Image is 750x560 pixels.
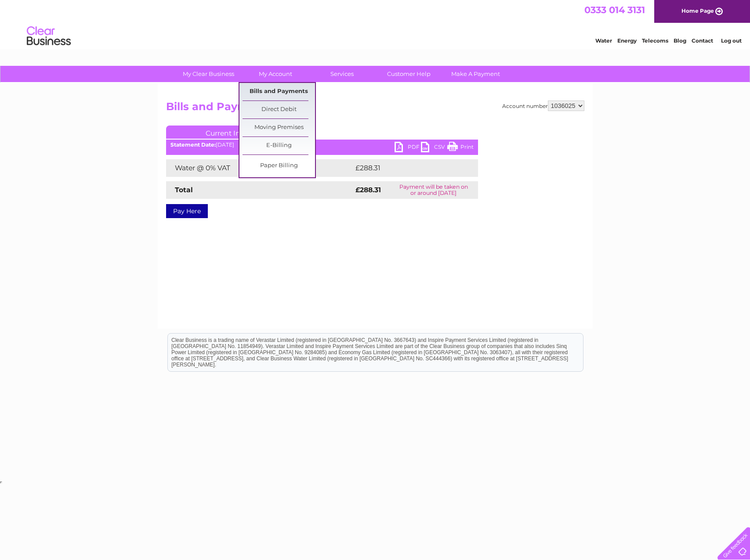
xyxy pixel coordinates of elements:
[243,157,315,175] a: Paper Billing
[721,37,742,44] a: Log out
[389,181,478,199] td: Payment will be taken on or around [DATE]
[166,126,298,139] a: Current Invoice
[306,66,378,82] a: Services
[26,23,71,50] img: logo.png
[439,66,512,82] a: Make A Payment
[395,142,421,154] a: PDF
[584,4,645,15] a: 0333 014 3131
[239,66,312,82] a: My Account
[674,37,686,44] a: Blog
[175,186,193,194] strong: Total
[166,142,478,148] div: [DATE]
[502,101,584,111] div: Account number
[168,5,583,43] div: Clear Business is a trading name of Verastar Limited (registered in [GEOGRAPHIC_DATA] No. 3667643...
[243,137,315,154] a: E-Billing
[373,66,445,82] a: Customer Help
[243,101,315,118] a: Direct Debit
[617,37,637,44] a: Energy
[243,119,315,136] a: Moving Premises
[692,37,713,44] a: Contact
[166,101,584,117] h2: Bills and Payments
[353,159,462,177] td: £288.31
[595,37,612,44] a: Water
[170,141,216,148] b: Statement Date:
[447,142,474,154] a: Print
[166,159,353,177] td: Water @ 0% VAT
[166,204,208,218] a: Pay Here
[355,186,381,194] strong: £288.31
[243,83,315,101] a: Bills and Payments
[172,66,245,82] a: My Clear Business
[642,37,668,44] a: Telecoms
[421,142,447,154] a: CSV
